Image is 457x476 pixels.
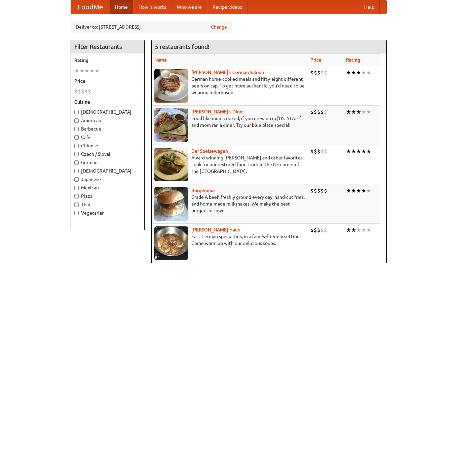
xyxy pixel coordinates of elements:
[110,0,133,14] a: Home
[79,67,84,74] li: ★
[366,187,371,194] li: ★
[133,0,172,14] a: How it works
[74,169,79,173] input: [DEMOGRAPHIC_DATA]
[356,148,361,155] li: ★
[154,69,188,103] img: esthers.jpg
[356,187,361,194] li: ★
[74,210,141,216] label: Vegetarian
[207,0,247,14] a: Recipe videos
[320,148,324,155] li: $
[74,142,141,149] label: Chinese
[320,69,324,76] li: $
[84,67,89,74] li: ★
[320,187,324,194] li: $
[154,194,305,214] p: Grade A beef, freshly ground every day, hand-cut fries, and home-made milkshakes. We make the bes...
[74,177,79,182] input: Japanese
[310,69,314,76] li: $
[356,69,361,76] li: ★
[346,57,360,63] a: Rating
[191,188,215,193] a: Burgerama
[172,0,207,14] a: Who we are
[346,148,351,155] li: ★
[74,168,141,174] label: [DEMOGRAPHIC_DATA]
[74,193,141,199] label: Pizza
[366,148,371,155] li: ★
[361,69,366,76] li: ★
[74,160,79,165] input: German
[314,108,317,116] li: $
[346,69,351,76] li: ★
[317,187,320,194] li: $
[74,176,141,183] label: Japanese
[356,226,361,234] li: ★
[310,108,314,116] li: $
[74,203,79,207] input: Thai
[154,154,305,175] p: Award-winning [PERSON_NAME] and other favorites. Look for our restored food truck in the NE corne...
[346,226,351,234] li: ★
[351,69,356,76] li: ★
[74,194,79,198] input: Pizza
[74,201,141,208] label: Thai
[314,226,317,234] li: $
[74,125,141,132] label: Barbecue
[154,108,188,142] img: sallys.jpg
[317,226,320,234] li: $
[74,127,79,131] input: Barbecue
[94,67,100,74] li: ★
[346,108,351,116] li: ★
[317,108,320,116] li: $
[84,88,88,95] li: $
[366,69,371,76] li: ★
[81,88,84,95] li: $
[324,187,327,194] li: $
[366,226,371,234] li: ★
[74,57,141,64] h5: Rating
[155,43,210,50] ng-pluralize: 5 restaurants found!
[361,226,366,234] li: ★
[324,226,327,234] li: $
[74,151,141,157] label: Czech / Slovak
[154,233,305,247] p: East German specialties, in a family-friendly setting. Come warm up with our delicious soups.
[154,57,167,63] a: Name
[317,69,320,76] li: $
[154,187,188,221] img: burgerama.jpg
[324,108,327,116] li: $
[74,109,141,115] label: [DEMOGRAPHIC_DATA]
[310,57,321,63] a: Price
[74,67,79,74] li: ★
[356,108,361,116] li: ★
[314,148,317,155] li: $
[71,21,232,33] div: Deliver to: [STREET_ADDRESS]
[191,70,264,75] a: [PERSON_NAME]'s German Saloon
[314,69,317,76] li: $
[324,148,327,155] li: $
[320,226,324,234] li: $
[351,226,356,234] li: ★
[154,115,305,129] p: Food like mom cooked, if you grew up in [US_STATE] and mom ran a diner. Try our blue plate special!
[88,88,91,95] li: $
[154,76,305,96] p: German home-cooked meals and fifty-eight different beers on tap. To get more authentic, you'd nee...
[74,99,141,105] h5: Cuisine
[191,148,228,154] a: Der Speisewagen
[71,40,144,53] h4: Filter Restaurants
[71,0,110,14] a: FoodMe
[74,117,141,124] label: American
[310,226,314,234] li: $
[191,109,244,114] b: [PERSON_NAME]'s Diner
[191,227,240,232] a: [PERSON_NAME] Haus
[361,148,366,155] li: ★
[314,187,317,194] li: $
[320,108,324,116] li: $
[154,148,188,181] img: speisewagen.jpg
[74,211,79,215] input: Vegetarian
[317,148,320,155] li: $
[74,186,79,190] input: Mexican
[310,187,314,194] li: $
[361,108,366,116] li: ★
[346,187,351,194] li: ★
[324,69,327,76] li: $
